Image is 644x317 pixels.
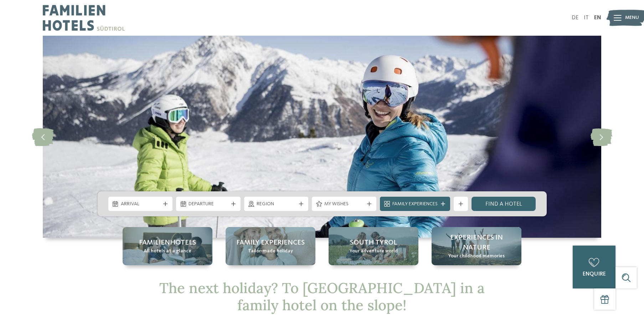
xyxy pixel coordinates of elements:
span: The next holiday? To [GEOGRAPHIC_DATA] in a family hotel on the slope! [159,279,485,314]
a: DE [572,15,578,21]
span: Region [257,201,296,208]
a: IT [584,15,589,21]
a: Family hotel on the slope = boundless fun South Tyrol Your adventure world [329,227,418,265]
a: Family hotel on the slope = boundless fun Family Experiences Tailor-made holiday [226,227,315,265]
span: Familienhotels [139,238,196,248]
span: South Tyrol [350,238,397,248]
span: Family Experiences [236,238,305,248]
a: Family hotel on the slope = boundless fun Experiences in nature Your childhood memories [432,227,521,265]
img: Family hotel on the slope = boundless fun [43,36,601,238]
span: Your childhood memories [448,253,505,260]
span: My wishes [324,201,364,208]
span: Family Experiences [392,201,438,208]
a: Family hotel on the slope = boundless fun Familienhotels All hotels at a glance [123,227,212,265]
span: Arrival [121,201,160,208]
span: Experiences in nature [439,233,514,253]
span: Departure [189,201,228,208]
span: Tailor-made holiday [248,248,293,255]
a: enquire [573,246,615,288]
span: Menu [625,14,639,21]
span: Your adventure world [350,248,398,255]
a: Find a hotel [472,197,536,211]
span: enquire [583,271,606,277]
span: All hotels at a glance [144,248,191,255]
a: EN [594,15,601,21]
